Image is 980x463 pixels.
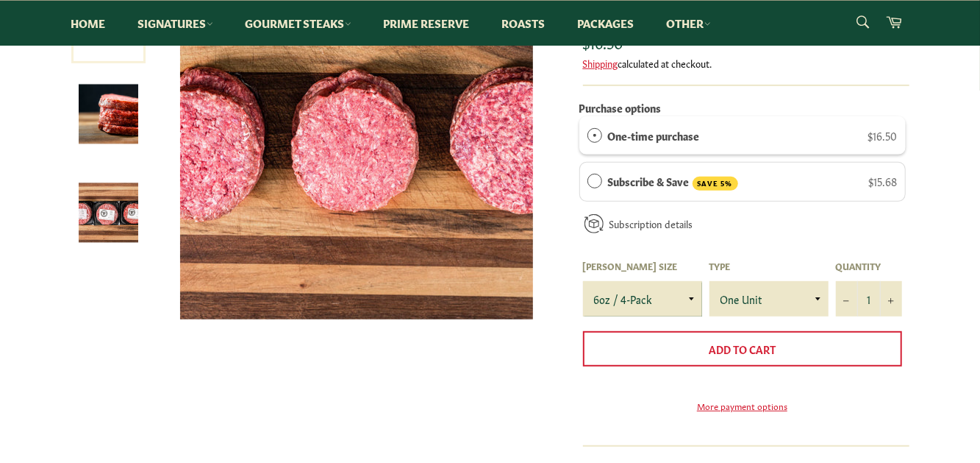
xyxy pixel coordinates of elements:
a: Shipping [583,56,618,70]
a: Prime Reserve [369,1,484,46]
div: One-time purchase [587,127,602,144]
a: More payment options [583,400,902,412]
label: Type [709,260,829,272]
a: Subscription details [609,216,693,230]
a: Home [57,1,121,46]
label: Quantity [836,260,902,272]
label: [PERSON_NAME] Size [583,260,702,272]
img: Signature Dry-Aged Burger Pack [79,84,138,144]
span: SAVE 5% [693,177,738,191]
span: Add to Cart [709,342,776,356]
button: Add to Cart [583,331,902,367]
button: Reduce item quantity by one [836,281,858,317]
img: Signature Dry-Aged Burger Pack [79,183,138,242]
div: calculated at checkout. [583,57,909,70]
a: Roasts [487,1,560,46]
label: Purchase options [579,100,662,115]
a: Signatures [124,1,228,46]
a: Other [652,1,726,46]
label: Subscribe & Save [607,173,738,191]
a: Packages [563,1,649,46]
span: $16.50 [868,128,897,143]
div: Subscribe & Save [587,173,602,189]
button: Increase item quantity by one [880,281,902,317]
span: $15.68 [868,174,897,188]
a: Gourmet Steaks [231,1,366,46]
label: One-time purchase [607,127,699,144]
